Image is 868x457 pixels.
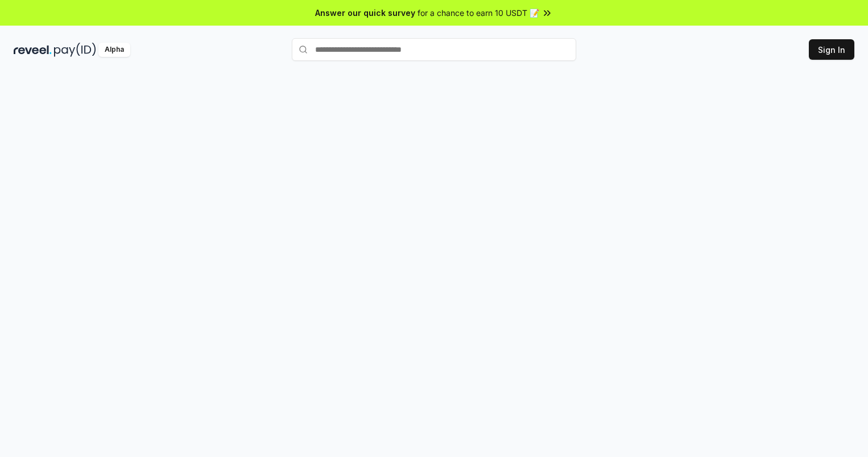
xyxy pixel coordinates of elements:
img: reveel_dark [14,43,52,57]
img: pay_id [54,43,96,57]
div: Alpha [98,43,130,57]
span: Answer our quick survey [315,7,415,19]
span: for a chance to earn 10 USDT 📝 [418,7,539,19]
button: Sign In [809,39,854,60]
